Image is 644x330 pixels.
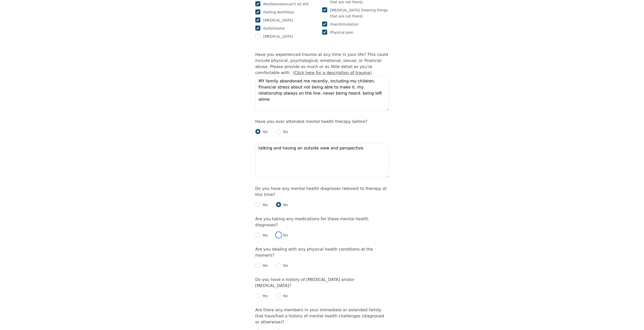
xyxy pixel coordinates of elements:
p: Yes [260,293,268,298]
label: Do you have any mental health diagnoses relevant to therapy at this time? [255,186,387,197]
p: Feeling worthless [263,9,294,15]
p: Yes [260,233,268,238]
p: Yes [260,129,268,134]
p: No [281,202,288,207]
p: Yes [260,202,268,207]
p: [MEDICAL_DATA] [263,17,293,23]
p: No [281,293,288,298]
p: Restlessness/can't sit still [263,1,309,7]
p: No [281,129,288,134]
p: No [281,233,288,238]
p: Overstimulation [330,21,359,27]
label: Do you have a history of [MEDICAL_DATA] and/or [MEDICAL_DATA]? [255,277,355,288]
label: Have you experienced trauma at any time in your life? This could include physical, psychological,... [255,52,388,75]
p: Physical pain [330,29,354,35]
p: Guilt/shame [263,25,285,31]
p: [MEDICAL_DATA] [263,33,293,39]
p: No [281,263,288,268]
textarea: talking and having an outside view and perspective [255,143,389,178]
label: Are you dealing with any physical health conditions at the moment? [255,247,373,258]
a: (Click here for a description of trauma) [293,70,372,75]
label: Are you taking any medications for these mental health diagnoses? [255,216,368,227]
p: Yes [260,263,268,268]
textarea: MY family abandoned me recently, including my children. Financial stress about not being able to ... [255,76,389,111]
label: Are there any members in your immediate or extended family that have/had a history of mental heal... [255,307,384,324]
p: [MEDICAL_DATA] (hearing things that are not there) [330,7,389,19]
label: Have you ever attended mental health therapy before? [255,119,367,124]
